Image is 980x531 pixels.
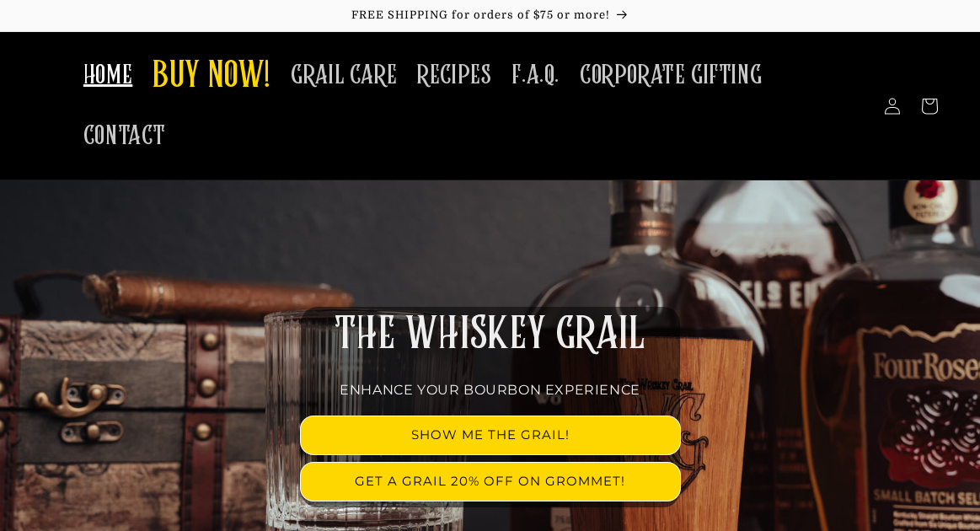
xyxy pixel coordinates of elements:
[570,49,772,102] a: CORPORATE GIFTING
[301,416,680,454] a: SHOW ME THE GRAIL!
[580,59,762,92] span: CORPORATE GIFTING
[335,313,645,357] span: THE WHISKEY GRAIL
[511,59,560,92] span: F.A.Q.
[142,44,281,110] a: BUY NOW!
[73,110,176,163] a: CONTACT
[281,49,407,102] a: GRAIL CARE
[417,59,491,92] span: RECIPES
[291,59,397,92] span: GRAIL CARE
[73,49,142,102] a: HOME
[407,49,501,102] a: RECIPES
[17,8,963,23] p: FREE SHIPPING for orders of $75 or more!
[501,49,570,102] a: F.A.Q.
[83,120,166,153] span: CONTACT
[83,59,132,92] span: HOME
[340,382,640,398] span: ENHANCE YOUR BOURBON EXPERIENCE
[301,463,680,501] a: GET A GRAIL 20% OFF ON GROMMET!
[153,54,270,100] span: BUY NOW!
